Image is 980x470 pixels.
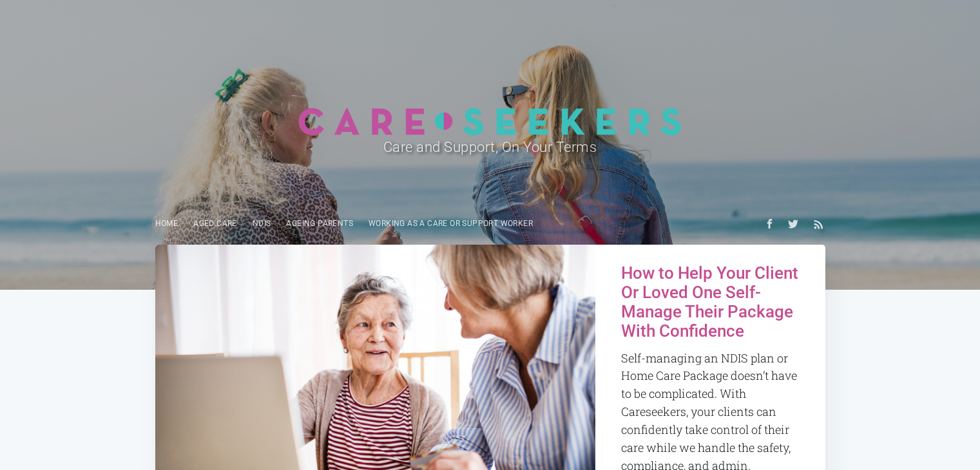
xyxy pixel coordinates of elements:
[361,211,541,236] a: Working as a care or support worker
[298,107,682,136] img: Careseekers
[186,211,245,236] a: Aged Care
[278,211,361,236] a: Ageing parents
[194,136,785,158] h2: Care and Support, On Your Terms
[148,211,186,236] a: Home
[621,264,800,341] h2: How to Help Your Client Or Loved One Self-Manage Their Package With Confidence
[245,211,279,236] a: NDIS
